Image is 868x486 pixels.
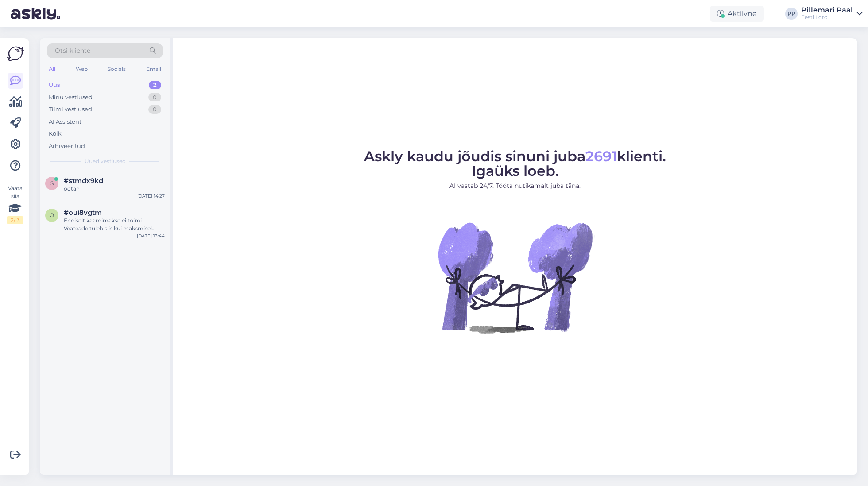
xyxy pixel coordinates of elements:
div: Tiimi vestlused [49,105,92,114]
img: Askly Logo [7,45,24,62]
div: 2 [149,81,161,89]
div: Aktiivne [710,6,764,22]
div: Kõik [49,129,62,138]
div: Pillemari Paal [801,7,853,14]
span: Uued vestlused [85,157,126,165]
div: Email [144,63,163,75]
div: Eesti Loto [801,14,853,21]
span: Otsi kliente [55,46,90,55]
div: [DATE] 14:27 [137,193,165,199]
div: Arhiveeritud [49,142,85,151]
p: AI vastab 24/7. Tööta nutikamalt juba täna. [364,181,666,191]
div: 0 [148,93,161,102]
span: s [50,180,54,187]
span: o [50,212,54,218]
a: Pillemari PaalEesti Loto [801,7,863,21]
div: ootan [64,185,165,193]
span: #stmdx9kd [64,177,103,185]
div: Minu vestlused [49,93,93,102]
span: Askly kaudu jõudis sinuni juba klienti. Igaüks loeb. [364,148,666,179]
div: PP [785,8,798,20]
div: 0 [148,105,161,114]
img: No Chat active [435,198,595,357]
div: Endiselt kaardimakse ei toimi. Veateade tuleb siis kui maksmisel vajutan kaardimakse peale ja hak... [64,217,165,233]
div: Web [74,63,89,75]
div: 2 / 3 [7,216,23,224]
div: All [47,63,57,75]
div: Socials [106,63,128,75]
div: [DATE] 13:44 [137,233,165,239]
span: 2691 [585,148,617,165]
div: Uus [49,81,60,89]
div: AI Assistent [49,117,81,126]
span: #oui8vgtm [64,209,102,217]
div: Vaata siia [7,184,23,224]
